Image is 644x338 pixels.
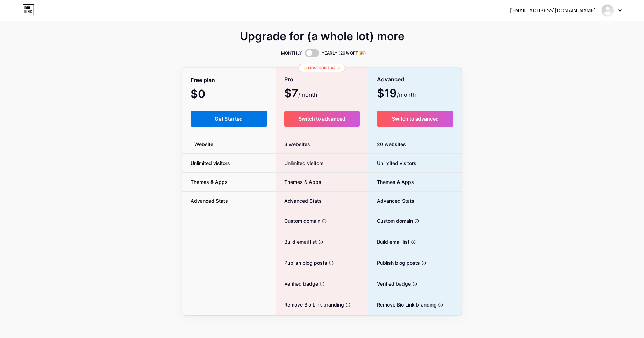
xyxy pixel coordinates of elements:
span: MONTHLY [281,50,302,57]
span: Advanced Stats [276,197,322,204]
span: /month [397,91,416,99]
span: /month [298,91,317,99]
button: Get Started [191,111,267,127]
span: Switch to advanced [392,116,439,122]
div: ✨ Most popular ✨ [299,64,345,72]
span: Unlimited visitors [182,159,238,167]
span: Get Started [215,116,243,122]
span: Custom domain [368,217,413,224]
div: [EMAIL_ADDRESS][DOMAIN_NAME] [510,7,596,14]
div: 20 websites [368,135,462,154]
span: Free plan [191,74,215,86]
span: Unlimited visitors [276,159,324,167]
img: tuantranr6 [601,4,614,17]
span: Switch to advanced [299,116,345,122]
span: Remove Bio Link branding [276,301,344,308]
span: Themes & Apps [276,178,321,186]
button: Switch to advanced [284,111,360,127]
span: Themes & Apps [182,178,236,186]
span: Remove Bio Link branding [368,301,437,308]
div: 3 websites [276,135,368,154]
span: $7 [284,89,317,99]
span: Upgrade for (a whole lot) more [240,32,405,41]
span: Advanced Stats [368,197,414,204]
button: Switch to advanced [377,111,453,127]
span: Unlimited visitors [368,159,416,167]
span: Publish blog posts [368,259,420,266]
span: YEARLY (20% OFF 🎉) [322,50,366,57]
span: Advanced Stats [182,197,236,204]
span: Pro [284,73,293,86]
span: Publish blog posts [276,259,327,266]
span: Verified badge [276,280,318,287]
span: $19 [377,89,416,99]
span: 1 Website [182,141,222,148]
span: Verified badge [368,280,411,287]
span: Advanced [377,73,404,86]
span: Build email list [368,238,409,245]
span: Custom domain [276,217,320,224]
span: Build email list [276,238,317,245]
span: $0 [191,90,224,100]
span: Themes & Apps [368,178,414,186]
